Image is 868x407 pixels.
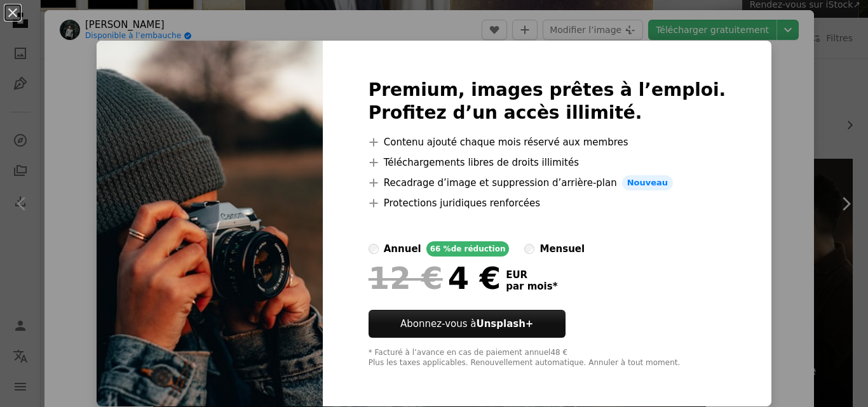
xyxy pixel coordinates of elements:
[539,241,585,257] div: mensuel
[369,196,726,211] li: Protections juridiques renforcées
[97,41,323,406] img: photo-1575936123452-b67c3203c357
[369,310,566,338] button: Abonnez-vous àUnsplash+
[369,175,726,190] li: Recadrage d’image et suppression d’arrière-plan
[622,175,673,190] span: Nouveau
[506,269,557,281] span: EUR
[369,262,501,295] div: 4 €
[369,244,379,254] input: annuel66 %de réduction
[476,318,533,330] strong: Unsplash+
[369,135,726,150] li: Contenu ajouté chaque mois réservé aux membres
[369,155,726,170] li: Téléchargements libres de droits illimités
[369,79,726,124] h2: Premium, images prêtes à l’emploi. Profitez d’un accès illimité.
[426,241,510,257] div: 66 % de réduction
[369,262,443,295] span: 12 €
[524,244,534,254] input: mensuel
[369,348,726,368] div: * Facturé à l’avance en cas de paiement annuel 48 € Plus les taxes applicables. Renouvellement au...
[384,241,421,257] div: annuel
[506,281,557,292] span: par mois *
